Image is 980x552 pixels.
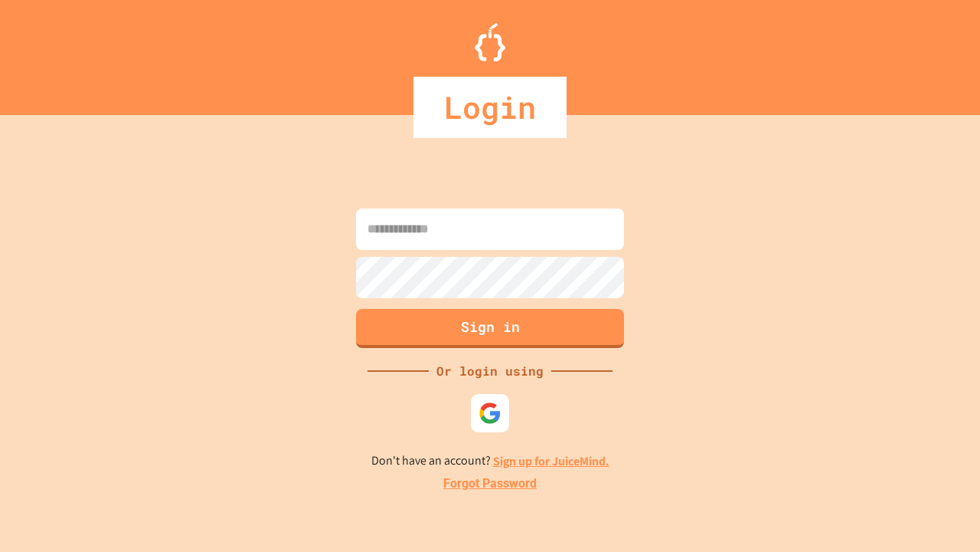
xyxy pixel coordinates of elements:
[356,309,624,348] button: Sign in
[493,453,609,469] a: Sign up for JuiceMind.
[429,362,551,380] div: Or login using
[853,424,965,489] iframe: chat widget
[413,77,567,138] div: Login
[475,23,505,61] img: Logo.svg
[443,475,537,493] a: Forgot Password
[479,402,501,425] img: google-icon.svg
[916,491,965,537] iframe: chat widget
[371,452,609,471] p: Don't have an account?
